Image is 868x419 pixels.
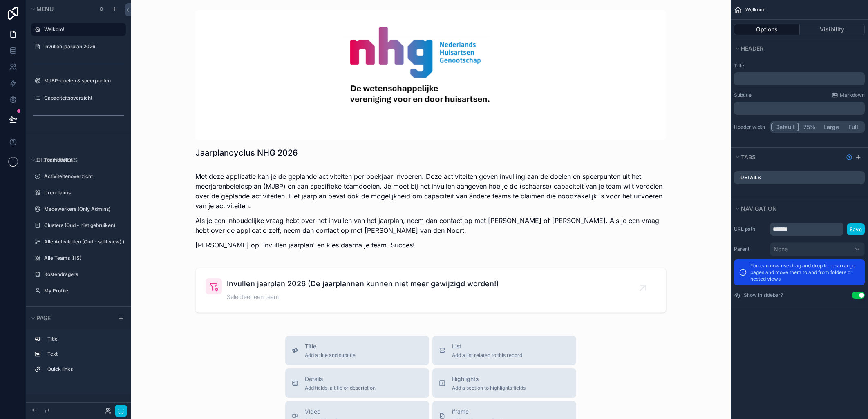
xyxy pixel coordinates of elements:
[44,189,121,196] label: Urenclaims
[29,154,123,166] button: Hidden pages
[734,124,767,130] label: Header width
[432,368,576,398] button: HighlightsAdd a section to highlights fields
[771,123,799,131] button: Default
[305,375,376,383] span: Details
[820,123,843,131] button: Large
[800,24,865,35] button: Visibility
[44,78,121,84] label: MJBP-doelen & speerpunten
[305,408,352,416] span: Video
[847,223,865,235] button: Save
[734,72,865,85] div: scrollable content
[846,154,852,160] svg: Show help information
[29,3,93,15] button: Menu
[285,368,429,398] button: DetailsAdd fields, a title or description
[740,174,761,181] label: Details
[44,43,121,50] label: Invullen jaarplan 2026
[47,366,119,372] label: Quick links
[432,336,576,365] button: ListAdd a list related to this record
[734,152,843,163] button: Tabs
[44,271,121,278] label: Kostendragers
[799,123,820,131] button: 75%
[452,352,522,359] span: Add a list related to this record
[44,26,121,33] label: Welkom!
[832,92,865,98] a: Markdown
[305,352,356,359] span: Add a title and subtitle
[734,203,860,214] button: Navigation
[44,255,121,261] label: Alle Teams (HS)
[47,336,119,342] label: Title
[734,62,865,69] label: Title
[741,154,756,160] span: Tabs
[734,43,860,54] button: Header
[741,205,777,212] span: Navigation
[44,222,121,229] label: Clusters (Oud - niet gebruiken)
[750,263,860,282] p: You can now use drag and drop to re-arrange pages and move them to and from folders or nested views
[36,5,54,12] span: Menu
[452,408,501,416] span: iframe
[29,312,113,324] button: Page
[843,123,864,131] button: Full
[744,292,783,299] label: Show in sidebar?
[44,173,121,180] label: Activiteitenoverzicht
[285,336,429,365] button: TitleAdd a title and subtitle
[305,385,376,391] span: Add fields, a title or description
[44,95,121,101] label: Capaciteitsoverzicht
[44,238,124,245] label: Alle Activiteiten (Oud - split view) )
[452,375,526,383] span: Highlights
[734,102,865,115] div: scrollable content
[734,226,767,232] label: URL path
[452,385,526,391] span: Add a section to highlights fields
[774,245,788,253] span: None
[452,342,522,350] span: List
[770,242,865,256] button: None
[745,7,765,13] span: Welkom!
[734,92,752,98] label: Subtitle
[47,351,119,357] label: Text
[734,246,767,252] label: Parent
[840,92,865,98] span: Markdown
[734,24,800,35] button: Options
[44,206,121,212] label: Medewerkers (Only Admins)
[36,314,51,321] span: Page
[44,157,121,163] label: Teamdoelen
[44,288,121,294] label: My Profile
[26,329,131,384] div: scrollable content
[741,45,763,52] span: Header
[305,342,356,350] span: Title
